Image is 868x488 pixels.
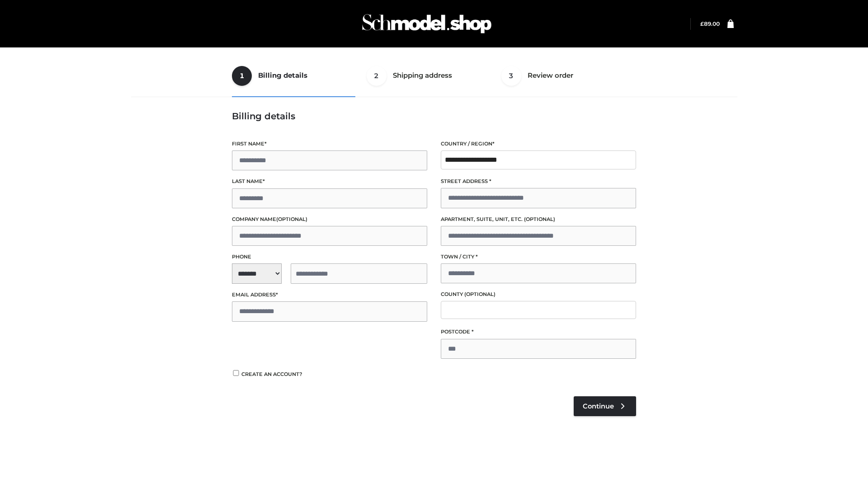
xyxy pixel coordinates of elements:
[700,20,720,27] a: £89.00
[441,177,636,186] label: Street address
[232,111,636,122] h3: Billing details
[441,328,636,336] label: Postcode
[441,253,636,261] label: Town / City
[232,291,427,299] label: Email address
[232,370,240,376] input: Create an account?
[700,20,720,27] bdi: 89.00
[359,6,495,42] img: Schmodel Admin 964
[524,216,555,222] span: (optional)
[232,177,427,186] label: Last name
[232,215,427,224] label: Company name
[232,253,427,261] label: Phone
[441,140,636,148] label: Country / Region
[464,291,495,297] span: (optional)
[441,290,636,299] label: County
[574,396,636,416] a: Continue
[232,140,427,148] label: First name
[700,20,704,27] span: £
[241,371,302,377] span: Create an account?
[276,216,307,222] span: (optional)
[441,215,636,224] label: Apartment, suite, unit, etc.
[583,402,614,410] span: Continue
